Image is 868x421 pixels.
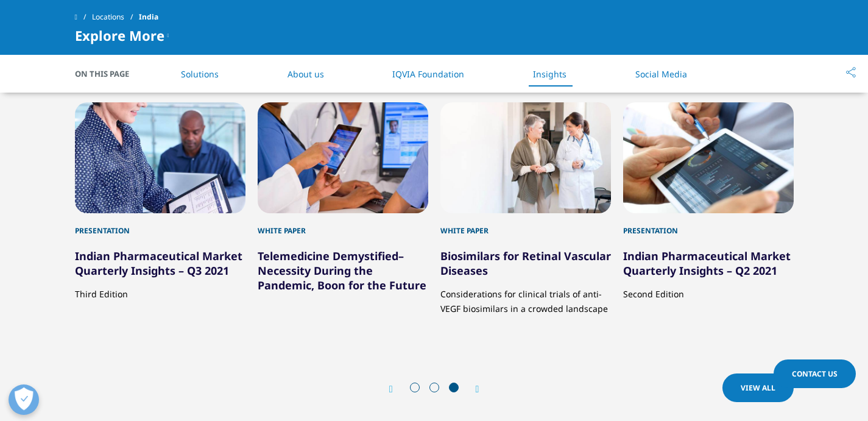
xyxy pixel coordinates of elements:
a: View All [722,373,794,402]
p: Third Edition [75,278,245,302]
span: On This Page [75,68,142,80]
div: 12 / 12 [623,102,794,328]
a: Contact Us [774,359,856,388]
a: About us [288,68,324,80]
div: 9 / 12 [75,102,245,328]
div: Previous slide [389,383,405,395]
div: Next slide [464,383,479,395]
p: Second Edition [623,278,794,302]
span: Contact Us [792,369,838,379]
div: White Paper [258,213,428,236]
a: Insights [533,68,566,80]
a: Indian Pharmaceutical Market Quarterly Insights – Q3 2021 [75,249,242,278]
button: Open Preferences [9,384,39,415]
a: Indian Pharmaceutical Market Quarterly Insights – Q2 2021 [623,249,791,278]
div: 11 / 12 [440,102,611,328]
a: Solutions [181,68,219,80]
div: Presentation [623,213,794,236]
div: 10 / 12 [258,102,428,328]
div: Presentation [75,213,245,236]
a: Locations [92,6,139,28]
p: Considerations for clinical trials of anti-VEGF biosimilars in a crowded landscape [440,278,611,316]
div: White Paper [440,213,611,236]
a: Biosimilars for Retinal Vascular Diseases [440,249,611,278]
a: Telemedicine Demystified–Necessity During the Pandemic, Boon for the Future [258,249,426,292]
a: IQVIA Foundation [392,68,464,80]
span: Explore More [75,28,164,43]
span: View All [741,383,775,393]
span: India [139,6,158,28]
a: Social Media [635,68,687,80]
